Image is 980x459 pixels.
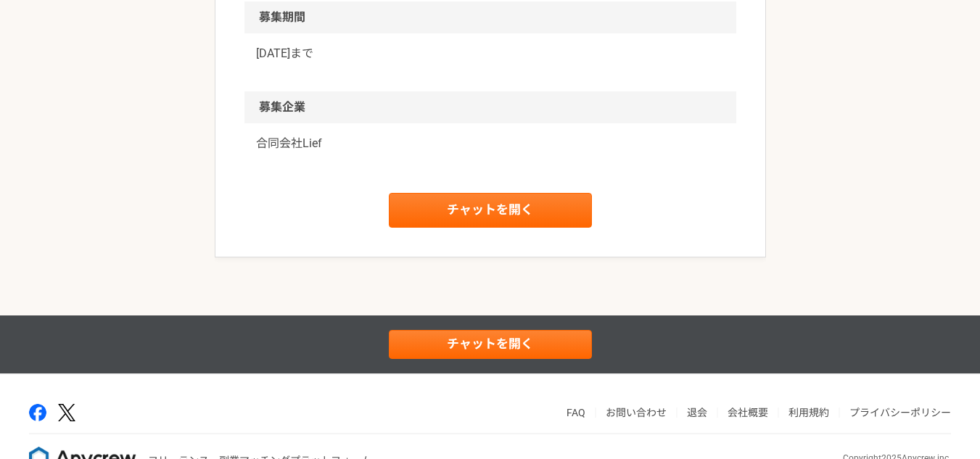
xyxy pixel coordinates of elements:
a: チャットを開く [389,330,592,359]
a: 利用規約 [788,407,829,418]
a: 会社概要 [728,407,768,418]
p: [DATE]まで [256,45,725,62]
h2: 募集期間 [244,1,736,33]
img: x-391a3a86.png [58,404,75,422]
img: facebook-2adfd474.png [29,404,46,421]
a: FAQ [567,407,585,418]
a: チャットを開く [389,193,592,228]
a: お問い合わせ [606,407,667,418]
a: プライバシーポリシー [849,407,951,418]
h2: 募集企業 [244,91,736,123]
a: 退会 [687,407,707,418]
a: 合同会社Lief [256,135,725,152]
